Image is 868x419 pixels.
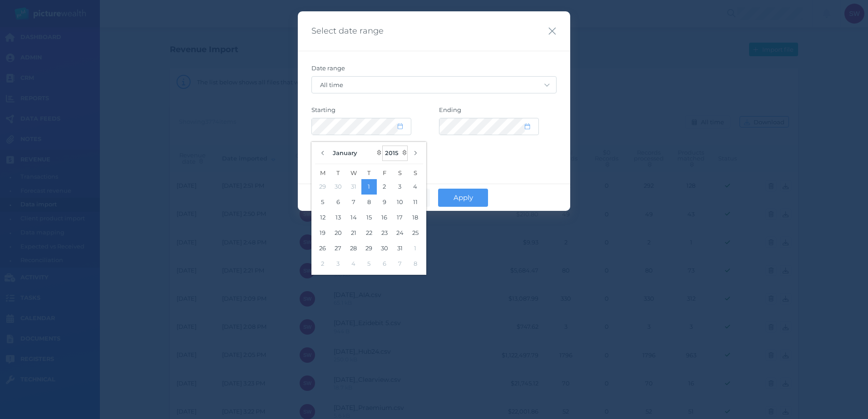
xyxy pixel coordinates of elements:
button: 16 [377,210,392,225]
button: 17 [392,210,408,225]
button: 25 [408,225,423,241]
button: 7 [346,195,361,210]
button: 20 [330,225,346,241]
button: 29 [361,241,377,256]
button: 1 [361,179,377,195]
button: 4 [346,256,361,272]
button: 9 [377,195,392,210]
button: 4 [408,179,423,195]
button: 8 [408,256,423,272]
button: 27 [330,241,346,256]
button: 2 [377,179,392,195]
button: 2 [315,256,330,272]
button: 22 [361,225,377,241]
button: 7 [392,256,408,272]
button: 31 [346,179,361,195]
button: 12 [315,210,330,225]
span: F [377,167,392,179]
span: T [330,167,346,179]
button: 31 [392,241,408,256]
button: 26 [315,241,330,256]
span: M [315,167,330,179]
button: 18 [408,210,423,225]
span: S [392,167,408,179]
button: 23 [377,225,392,241]
span: S [408,167,423,179]
button: 6 [377,256,392,272]
button: 28 [346,241,361,256]
button: 13 [330,210,346,225]
button: 3 [330,256,346,272]
button: 15 [361,210,377,225]
span: Apply [449,193,478,202]
label: Ending [439,106,557,118]
button: 24 [392,225,408,241]
span: Select date range [311,26,384,36]
button: 5 [361,256,377,272]
button: Close [548,25,557,37]
button: 21 [346,225,361,241]
button: 1 [408,241,423,256]
button: 29 [315,179,330,195]
label: Date range [311,64,557,76]
button: Apply [438,189,488,207]
button: 11 [408,195,423,210]
button: 30 [377,241,392,256]
button: 5 [315,195,330,210]
label: Starting [311,106,429,118]
span: W [346,167,361,179]
button: 14 [346,210,361,225]
button: 6 [330,195,346,210]
button: 10 [392,195,408,210]
button: 19 [315,225,330,241]
span: T [361,167,377,179]
button: 30 [330,179,346,195]
button: 8 [361,195,377,210]
button: 3 [392,179,408,195]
